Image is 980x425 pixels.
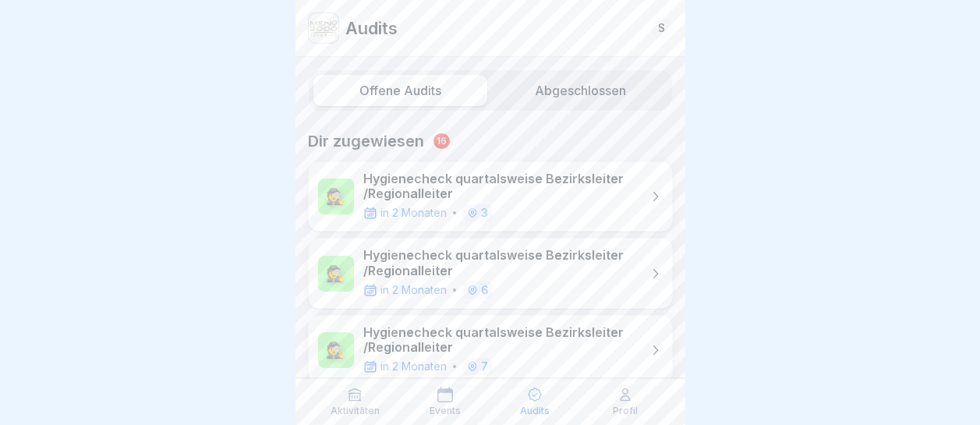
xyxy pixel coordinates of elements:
[318,332,354,368] div: 🕵️
[481,207,488,218] p: 3
[308,161,673,232] a: 🕵️Hygienecheck quartalsweise Bezirksleiter /Regionalleiterin 2 Monaten3
[308,315,673,385] a: 🕵️Hygienecheck quartalsweise Bezirksleiter /Regionalleiterin 2 Monaten7
[308,132,673,151] p: Dir zugewiesen
[331,406,380,416] p: Aktivitäten
[651,17,673,39] a: S
[309,13,338,43] img: v3gslzn6hrr8yse5yrk8o2yg.png
[613,406,638,416] p: Profil
[481,285,488,296] p: 6
[380,282,447,298] p: in 2 Monaten
[520,406,550,416] p: Audits
[318,179,354,214] div: 🕵️
[318,256,354,292] div: 🕵️
[433,133,450,149] span: 16
[481,361,488,372] p: 7
[308,238,673,308] a: 🕵️Hygienecheck quartalsweise Bezirksleiter /Regionalleiterin 2 Monaten6
[363,172,641,201] p: Hygienecheck quartalsweise Bezirksleiter /Regionalleiter
[345,18,398,38] p: Audits
[363,325,641,355] p: Hygienecheck quartalsweise Bezirksleiter /Regionalleiter
[380,359,447,374] p: in 2 Monaten
[313,75,487,106] label: Offene Audits
[363,248,641,278] p: Hygienecheck quartalsweise Bezirksleiter /Regionalleiter
[430,406,461,416] p: Events
[380,205,447,221] p: in 2 Monaten
[494,75,667,106] label: Abgeschlossen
